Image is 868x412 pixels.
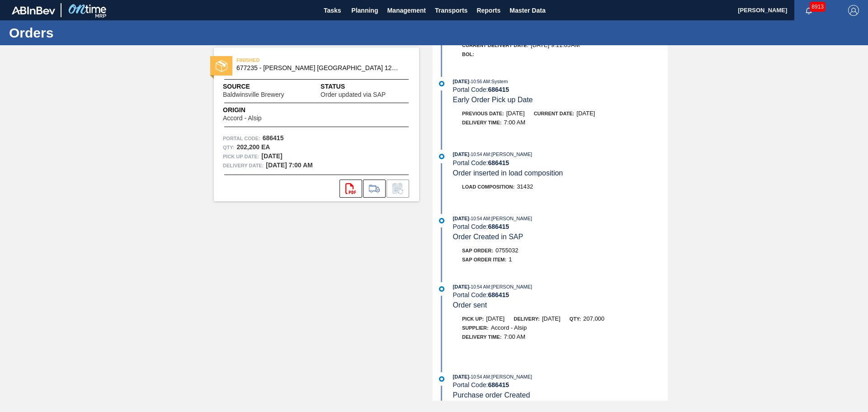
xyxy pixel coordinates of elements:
span: Current Delivery Date: [462,43,528,48]
strong: 686415 [488,86,509,93]
span: [DATE] [506,110,525,117]
h1: Orders [9,28,170,38]
span: [DATE] [576,110,595,117]
span: - 10:54 AM [469,216,490,221]
span: Delivery Time : [462,334,501,340]
div: Portal Code: [453,223,668,230]
strong: [DATE] 7:00 AM [266,161,312,169]
span: - 10:54 AM [469,284,490,289]
span: Current Date: [534,111,575,116]
span: 31432 [517,183,533,190]
span: Delivery Date: [223,161,264,170]
span: Origin [223,105,284,115]
span: - 10:54 AM [469,374,490,379]
span: Qty: [570,316,581,322]
span: [DATE] 9:11:05 AM [531,42,580,48]
img: atual [439,218,444,223]
span: Purchase order Created [453,391,530,399]
span: Tasks [322,5,342,16]
button: Notifications [794,4,823,17]
div: Portal Code: [453,381,668,388]
span: 7:00 AM [504,333,525,340]
span: Delivery Time : [462,120,501,125]
span: FINISHED [236,56,363,65]
span: Supplier: [462,325,489,331]
span: SAP Order: [462,248,493,253]
span: Source [223,82,311,91]
span: Transports [435,5,467,16]
span: : System [490,79,508,84]
span: [DATE] [542,315,561,322]
img: Logout [848,5,859,16]
span: [DATE] [453,79,469,84]
span: Order sent [453,301,487,309]
span: Delivery: [514,316,539,322]
span: BOL: [462,52,474,57]
span: Portal Code: [223,134,260,143]
span: Management [387,5,426,16]
strong: 686415 [263,134,284,142]
span: Accord - Alsip [491,324,527,331]
span: [DATE] [453,216,469,221]
span: Load Composition : [462,184,514,189]
strong: 202,200 EA [236,143,270,151]
div: Inform order change [387,180,409,198]
span: Previous Date: [462,111,504,116]
span: 8913 [810,2,826,12]
span: - 10:56 AM [469,79,490,84]
div: Go to Load Composition [363,180,386,198]
strong: 686415 [488,223,509,230]
span: 7:00 AM [504,119,525,126]
span: Order updated via SAP [321,91,386,98]
span: [DATE] [486,315,505,322]
span: 0755032 [495,247,519,254]
span: Accord - Alsip [223,115,262,122]
span: [DATE] [453,374,469,379]
img: atual [439,376,444,382]
strong: 686415 [488,381,509,388]
div: Open PDF file [340,180,362,198]
strong: 686415 [488,291,509,298]
span: SAP Order Item: [462,257,506,262]
span: Order inserted in load composition [453,169,563,177]
strong: 686415 [488,159,509,166]
img: atual [439,286,444,292]
span: 1 [509,256,512,263]
img: atual [439,154,444,159]
div: Portal Code: [453,291,668,298]
span: Reports [476,5,500,16]
div: Portal Code: [453,86,668,93]
span: Baldwinsville Brewery [223,91,284,98]
strong: [DATE] [261,152,282,160]
div: Portal Code: [453,159,668,166]
span: Master Data [509,5,545,16]
span: Qty : [223,143,234,152]
span: : [PERSON_NAME] [490,216,533,221]
span: Pick up Date: [223,152,259,161]
span: 677235 - CARR CAN NSW 12OZ CAN PK 4/12 SLEEK 1124 [236,65,401,71]
span: Early Order Pick up Date [453,96,533,104]
span: : [PERSON_NAME] [490,284,533,289]
span: : [PERSON_NAME] [490,374,533,379]
span: Pick up: [462,316,484,322]
span: [DATE] [453,284,469,289]
img: TNhmsLtSVTkK8tSr43FrP2fwEKptu5GPRR3wAAAABJRU5ErkJggg== [12,6,55,14]
span: [DATE] [453,152,469,157]
span: Status [321,82,410,91]
img: atual [439,81,444,86]
span: : [PERSON_NAME] [490,152,533,157]
span: 207,000 [583,315,604,322]
span: - 10:54 AM [469,152,490,157]
img: status [216,60,227,72]
span: Planning [351,5,378,16]
span: Order Created in SAP [453,233,524,241]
